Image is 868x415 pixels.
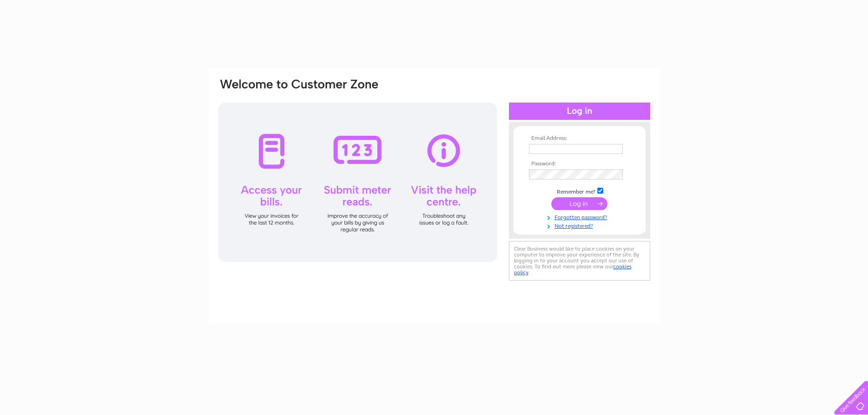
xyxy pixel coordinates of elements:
a: Forgotten password? [529,212,632,221]
a: Not registered? [529,221,632,230]
input: Submit [551,197,607,210]
th: Password: [527,161,632,167]
td: Remember me? [527,186,632,195]
th: Email Address: [527,135,632,142]
div: Clear Business would like to place cookies on your computer to improve your experience of the sit... [509,241,650,281]
a: cookies policy [514,263,632,276]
